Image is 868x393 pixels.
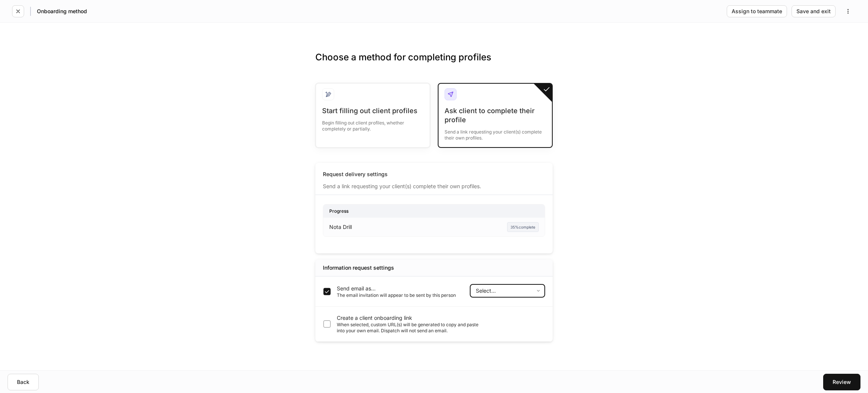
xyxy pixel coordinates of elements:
p: Create a client onboarding link [337,314,478,322]
div: Back [17,379,29,385]
div: Begin filling out client profiles, whether completely or partially. [322,115,423,132]
div: Save and exit [796,9,831,14]
p: Nota Drill [329,223,352,231]
div: Assign to teammate [732,9,782,14]
div: Information request settings [323,264,394,272]
button: Assign to teammate [727,5,787,17]
div: 35% complete [507,222,539,232]
div: Send a link requesting your client(s) complete their own profiles. [445,124,546,141]
div: Request delivery settings [323,170,481,178]
button: Save and exit [792,5,836,17]
h5: Onboarding method [37,8,87,15]
p: The email invitation will appear to be sent by this person [337,292,456,298]
div: Send a link requesting your client(s) complete their own profiles. [323,178,481,190]
div: Start filling out client profiles [322,106,423,115]
p: When selected, custom URL(s) will be generated to copy and paste into your own email. Dispatch wi... [337,322,478,334]
div: Review [833,379,851,385]
div: Select... [470,284,545,298]
div: Progress [323,204,545,218]
h3: Choose a method for completing profiles [315,51,553,75]
button: Back [8,374,39,390]
button: Review [823,374,860,390]
p: Send email as... [337,285,456,292]
div: Ask client to complete their profile [445,106,546,124]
